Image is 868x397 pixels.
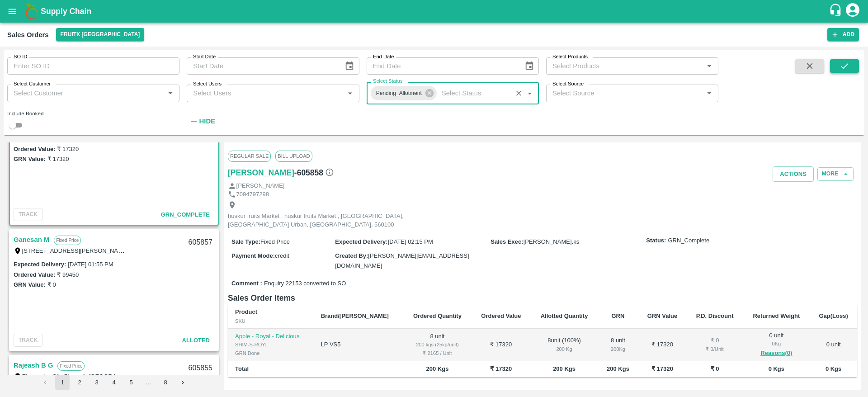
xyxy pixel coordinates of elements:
button: Open [165,87,176,99]
b: Allotted Quantity [541,312,588,319]
label: Select Products [552,53,588,61]
button: Open [344,87,356,99]
div: Pending_Allotment [371,86,437,100]
b: P.D. Discount [696,312,734,319]
b: Product [235,308,257,315]
p: Fixed Price [57,361,85,371]
div: SKU [235,317,307,325]
button: Hide [187,113,217,129]
button: Go to page 3 [90,375,104,390]
button: Open [703,87,715,99]
div: customer-support [829,3,844,19]
label: Select Source [552,80,584,88]
td: LP VS5 [314,329,403,362]
label: [STREET_ADDRESS][PERSON_NAME] [22,247,129,254]
b: ₹ 17320 [490,365,512,372]
label: ₹ 0 [47,281,56,288]
div: 8 unit [605,336,631,353]
nav: pagination navigation [37,375,191,390]
span: Regular Sale [228,151,271,161]
label: Ordered Value: [14,271,55,278]
b: 0 Kgs [826,365,841,372]
label: Comment : [231,279,262,288]
div: ₹ 0 / Unit [694,345,736,353]
label: Payment Mode : [231,252,275,259]
div: account of current user [844,2,861,21]
input: Select Products [549,60,701,72]
td: 8 unit [403,329,472,362]
div: 200 kgs (25kg/unit) [410,340,464,349]
b: Brand/[PERSON_NAME] [321,312,389,319]
label: SO ID [14,53,27,61]
span: Bill Upload [275,151,312,161]
div: 200 Kg [538,345,591,353]
b: GRN Value [647,312,677,319]
a: Ganesan M [14,234,49,246]
p: [PERSON_NAME] [236,182,285,190]
label: ₹ 17320 [47,156,69,162]
span: credit [275,252,289,259]
b: 200 Kgs [553,365,576,372]
b: Ordered Value [481,312,521,319]
button: Clear [513,87,525,99]
h6: - 605858 [294,166,334,179]
label: Expected Delivery : [335,238,387,245]
p: huskur fruits Market , huskur fruits Market , [GEOGRAPHIC_DATA], [GEOGRAPHIC_DATA] Urban, [GEOGRA... [228,212,431,229]
div: 605855 [183,358,218,379]
input: End Date [367,57,517,75]
input: Start Date [187,57,337,75]
div: GRN Done [235,349,307,357]
td: 0 unit [810,329,857,362]
b: 200 Kgs [426,365,449,372]
label: Created By : [335,252,368,259]
b: ₹ 0 [711,365,719,372]
span: Alloted [182,337,210,344]
label: Select Status [373,78,403,85]
span: [PERSON_NAME].ks [524,238,580,245]
b: ₹ 17320 [651,365,673,372]
div: SHIM-S-ROYL [235,340,307,349]
button: Open [524,87,536,99]
b: Gap(Loss) [819,312,848,319]
span: Pending_Allotment [371,89,427,98]
div: 605857 [183,232,218,253]
div: 8 unit ( 100 %) [538,336,591,353]
b: 0 Kgs [769,365,784,372]
button: Go to page 8 [158,375,173,390]
label: ₹ 99450 [57,271,79,278]
input: Select Source [549,87,701,99]
b: GRN [612,312,625,319]
p: 7094797298 [236,190,269,199]
label: ₹ 17320 [57,146,79,152]
label: [DATE] 01:55 PM [68,261,113,268]
span: GRN_Complete [668,236,709,245]
label: Select Customer [14,80,51,88]
div: 0 unit [750,331,803,359]
span: Enquiry 22153 converted to SO [264,279,346,288]
label: GRN Value: [14,156,46,162]
h6: Sales Order Items [228,292,857,304]
button: Go to page 5 [124,375,138,390]
label: Sale Type : [231,238,260,245]
p: Apple - Royal - Delicious [235,332,307,341]
b: Total [235,365,249,372]
a: Rajeash B G [14,359,53,371]
div: Include Booked [7,109,179,118]
b: Supply Chain [41,7,91,16]
b: Ordered Quantity [413,312,462,319]
b: Returned Weight [753,312,800,319]
label: GRN Value: [14,281,46,288]
b: 200 Kgs [607,365,629,372]
button: Actions [773,166,814,182]
button: Go to page 2 [72,375,87,390]
label: Status: [646,236,666,245]
button: Go to next page [175,375,190,390]
label: Select Users [193,80,222,88]
label: Start Date [193,53,216,61]
input: Enter SO ID [7,57,179,75]
div: ₹ 2165 / Unit [410,349,464,357]
button: Reasons(0) [750,348,803,359]
div: … [141,378,156,387]
input: Select Status [438,87,509,99]
td: ₹ 17320 [638,329,686,362]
